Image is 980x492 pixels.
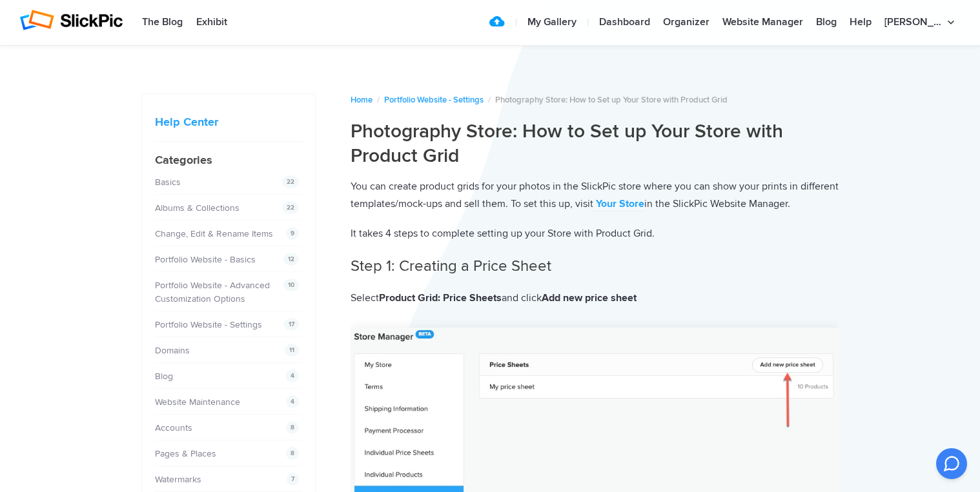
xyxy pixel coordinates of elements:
[285,344,299,357] span: 11
[155,177,181,188] a: Basics
[155,345,190,356] a: Domains
[155,422,192,433] a: Accounts
[286,369,299,382] span: 4
[286,227,299,240] span: 9
[593,197,644,212] a: Your Store
[155,115,218,129] a: Help Center
[155,152,302,169] h4: Categories
[351,180,839,210] span: You can create product grids for your photos in the SlickPic store where you can show your prints...
[287,473,299,486] span: 7
[379,291,502,304] b: Product Grid: Price Sheets
[644,197,790,210] span: in the SlickPic Website Manager.
[596,197,644,210] b: Your Store
[495,95,728,105] span: Photography Store: How to Set up Your Store with Product Grid
[488,95,491,105] span: /
[155,202,240,213] a: Albums & Collections
[351,255,839,277] h3: Step 1: Creating a Price Sheet
[155,228,273,239] a: Change, Edit & Rename Items
[351,291,379,304] span: Select
[286,395,299,408] span: 4
[282,201,299,214] span: 22
[155,474,201,485] a: Watermarks
[351,95,373,105] a: Home
[283,279,299,291] span: 10
[502,291,542,304] span: and click
[351,225,839,242] p: It takes 4 steps to complete setting up your Store with Product Grid.
[377,95,380,105] span: /
[351,119,839,168] h1: Photography Store: How to Set up Your Store with Product Grid
[542,291,637,304] b: Add new price sheet
[284,318,299,331] span: 17
[286,447,299,460] span: 8
[155,280,270,304] a: Portfolio Website - Advanced Customization Options
[286,421,299,434] span: 8
[155,319,262,330] a: Portfolio Website - Settings
[155,371,173,382] a: Blog
[155,397,240,408] a: Website Maintenance
[155,254,256,265] a: Portfolio Website - Basics
[283,253,299,266] span: 12
[282,175,299,188] span: 22
[384,95,484,105] a: Portfolio Website - Settings
[155,448,216,459] a: Pages & Places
